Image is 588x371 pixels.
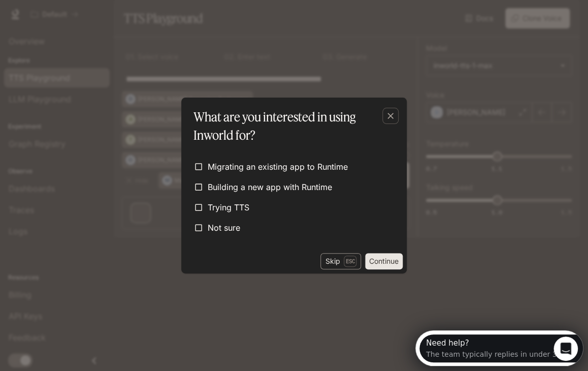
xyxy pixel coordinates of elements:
div: Open Intercom Messenger [4,4,176,32]
iframe: Intercom live chat [553,336,578,361]
p: What are you interested in using Inworld for? [193,108,390,144]
iframe: Intercom live chat discovery launcher [415,330,583,366]
span: Not sure [208,222,240,234]
div: Need help? [11,9,146,17]
span: Building a new app with Runtime [208,181,332,193]
span: Trying TTS [208,201,249,213]
button: Continue [365,253,403,269]
p: Esc [344,256,356,267]
div: The team typically replies in under 3h [11,17,146,27]
button: SkipEsc [320,253,361,269]
span: Migrating an existing app to Runtime [208,161,348,173]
